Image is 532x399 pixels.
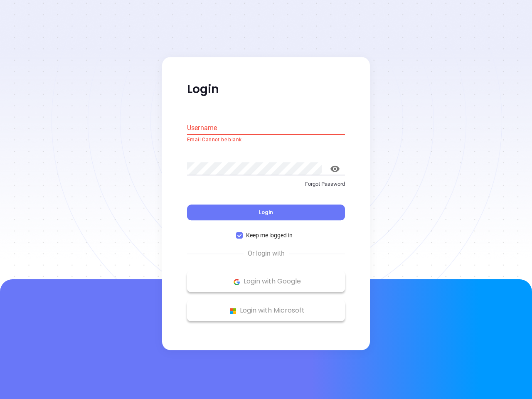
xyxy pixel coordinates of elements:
span: Keep me logged in [243,231,296,240]
button: Login [187,205,345,221]
img: Google Logo [232,277,242,287]
button: Microsoft Logo Login with Microsoft [187,300,345,321]
button: toggle password visibility [325,159,345,179]
p: Login with Microsoft [191,305,341,317]
p: Login [187,82,345,97]
img: Microsoft Logo [228,306,238,316]
span: Or login with [244,249,289,259]
span: Login [259,209,273,216]
button: Google Logo Login with Google [187,271,345,292]
p: Email Cannot be blank [187,136,345,144]
a: Forgot Password [187,180,345,195]
p: Login with Google [191,276,341,288]
p: Forgot Password [187,180,345,188]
